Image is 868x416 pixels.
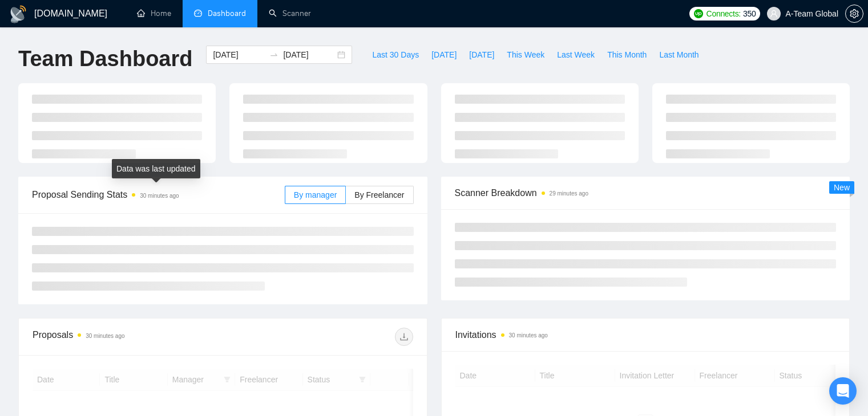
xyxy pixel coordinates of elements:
time: 30 minutes ago [86,333,124,339]
span: This Week [507,48,544,61]
span: setting [846,9,863,18]
input: End date [283,48,335,61]
span: Scanner Breakdown [455,186,837,200]
a: searchScanner [269,9,311,18]
button: Last Month [653,46,705,64]
button: setting [845,5,863,23]
span: Last Month [659,48,699,61]
button: This Month [601,46,653,64]
time: 29 minutes ago [550,190,588,197]
button: [DATE] [425,46,463,64]
span: Last 30 Days [372,48,419,61]
time: 30 minutes ago [140,193,179,199]
span: [DATE] [431,48,457,61]
img: upwork-logo.png [694,9,703,18]
span: to [269,50,278,59]
span: By manager [294,190,337,199]
span: 350 [743,7,756,20]
span: Last Week [557,48,595,61]
span: [DATE] [469,48,494,61]
span: user [770,10,778,18]
a: homeHome [137,9,171,18]
span: swap-right [269,50,278,59]
span: Proposal Sending Stats [32,187,285,202]
span: New [834,183,850,192]
button: [DATE] [463,46,500,64]
div: Data was last updated [112,159,200,178]
input: Start date [213,48,265,61]
span: By Freelancer [354,190,404,199]
span: Dashboard [208,9,246,18]
button: This Week [500,46,551,64]
span: This Month [607,48,647,61]
span: dashboard [194,9,202,17]
h1: Team Dashboard [18,46,192,72]
img: logo [9,5,27,23]
button: Last 30 Days [366,46,425,64]
div: Open Intercom Messenger [829,377,857,405]
time: 30 minutes ago [509,332,548,338]
a: setting [845,9,863,18]
button: Last Week [551,46,601,64]
span: Invitations [455,328,836,342]
div: Proposals [33,328,223,346]
span: Connects: [706,7,741,20]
